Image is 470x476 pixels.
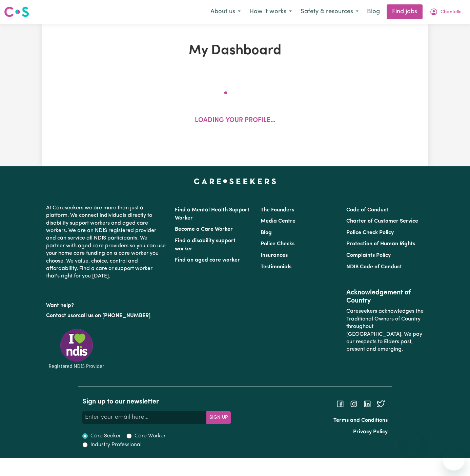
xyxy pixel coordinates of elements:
a: Privacy Policy [353,429,388,435]
h1: My Dashboard [110,43,360,59]
a: NDIS Code of Conduct [346,264,402,270]
a: Become a Care Worker [175,227,233,232]
button: Subscribe [206,411,231,423]
a: Follow Careseekers on LinkedIn [363,401,371,406]
label: Care Seeker [90,432,121,440]
button: My Account [425,5,466,19]
a: Careseekers logo [4,4,29,20]
a: Complaints Policy [346,253,391,258]
img: Registered NDIS provider [46,328,107,370]
button: Safety & resources [296,5,363,19]
button: About us [206,5,245,19]
a: Blog [363,4,384,19]
p: or [46,309,167,322]
a: Insurances [261,253,288,258]
p: Loading your profile... [195,116,275,126]
a: Blog [261,230,272,235]
iframe: Button to launch messaging window [443,449,465,471]
a: Follow Careseekers on Twitter [377,401,385,406]
a: Charter of Customer Service [346,219,418,224]
h2: Acknowledgement of Country [346,289,424,305]
a: Testimonials [261,264,291,270]
a: call us on [PHONE_NUMBER] [78,313,150,318]
img: Careseekers logo [4,6,29,18]
p: Careseekers acknowledges the Traditional Owners of Country throughout [GEOGRAPHIC_DATA]. We pay o... [346,305,424,356]
a: Follow Careseekers on Facebook [336,401,344,406]
a: Media Centre [261,219,295,224]
label: Care Worker [135,432,166,440]
a: Protection of Human Rights [346,241,415,247]
button: How it works [245,5,296,19]
a: Find a disability support worker [175,238,236,252]
a: Find a Mental Health Support Worker [175,207,249,221]
a: The Founders [261,207,294,213]
label: Industry Professional [90,441,142,449]
a: Find jobs [387,4,423,19]
a: Police Checks [261,241,294,247]
h2: Sign up to our newsletter [82,398,231,406]
span: Chantelle [441,8,462,16]
input: Enter your email here... [82,411,207,423]
a: Terms and Conditions [333,418,388,423]
a: Find an aged care worker [175,257,240,263]
a: Follow Careseekers on Instagram [350,401,358,406]
a: Police Check Policy [346,230,394,235]
iframe: Close message [407,433,420,446]
a: Code of Conduct [346,207,388,213]
a: Contact us [46,313,73,318]
a: Careseekers home page [194,179,276,184]
p: Want help? [46,299,167,309]
p: At Careseekers we are more than just a platform. We connect individuals directly to disability su... [46,202,167,283]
